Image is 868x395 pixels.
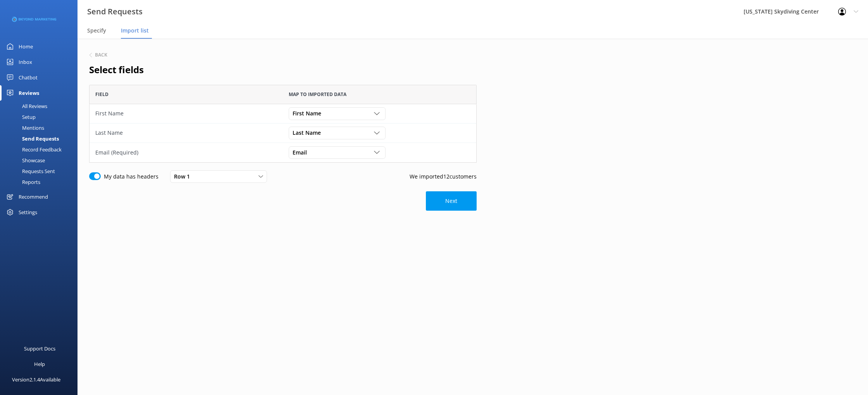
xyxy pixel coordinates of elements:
[19,39,33,54] div: Home
[426,191,477,211] button: Next
[293,109,326,118] span: First Name
[95,91,108,98] span: Field
[5,177,40,187] div: Reports
[89,62,477,77] h2: Select fields
[95,148,277,157] div: Email (Required)
[89,53,107,57] button: Back
[293,148,312,157] span: Email
[5,155,77,166] a: Showcase
[121,27,149,34] span: Import list
[34,356,45,372] div: Help
[5,155,45,166] div: Showcase
[95,53,107,57] h6: Back
[12,372,60,387] div: Version 2.1.4 Available
[5,101,77,112] a: All Reviews
[410,172,477,181] p: We imported 12 customers
[87,5,143,18] h3: Send Requests
[95,129,277,137] div: Last Name
[5,112,77,122] a: Setup
[5,144,62,155] div: Record Feedback
[19,54,32,70] div: Inbox
[5,144,77,155] a: Record Feedback
[95,109,277,118] div: First Name
[5,133,59,144] div: Send Requests
[19,85,39,101] div: Reviews
[289,91,346,98] span: Map to imported data
[5,122,44,133] div: Mentions
[5,101,47,112] div: All Reviews
[12,17,56,22] img: 3-1676954853.png
[89,104,477,162] div: grid
[24,341,55,356] div: Support Docs
[5,177,77,187] a: Reports
[293,129,325,137] span: Last Name
[87,27,106,34] span: Specify
[5,112,36,122] div: Setup
[5,166,55,177] div: Requests Sent
[19,189,48,204] div: Recommend
[19,204,37,220] div: Settings
[5,133,77,144] a: Send Requests
[174,172,195,181] span: Row 1
[5,166,77,177] a: Requests Sent
[5,122,77,133] a: Mentions
[19,70,38,85] div: Chatbot
[104,172,158,181] label: My data has headers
